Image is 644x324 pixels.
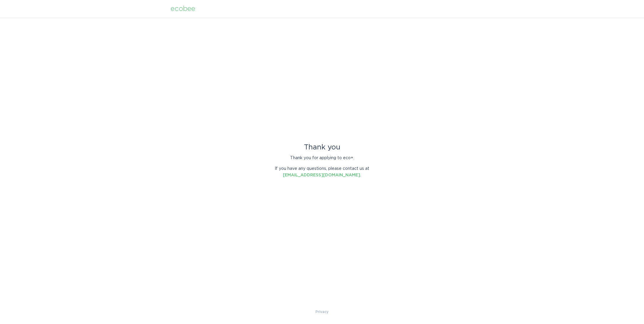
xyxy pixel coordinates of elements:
[270,165,374,178] p: If you have any questions, please contact us at .
[270,155,374,161] p: Thank you for applying to eco+.
[171,6,195,12] div: ecobee
[283,173,360,177] a: [EMAIL_ADDRESS][DOMAIN_NAME]
[315,309,329,315] a: Privacy Policy & Terms of Use
[270,144,374,151] div: Thank you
